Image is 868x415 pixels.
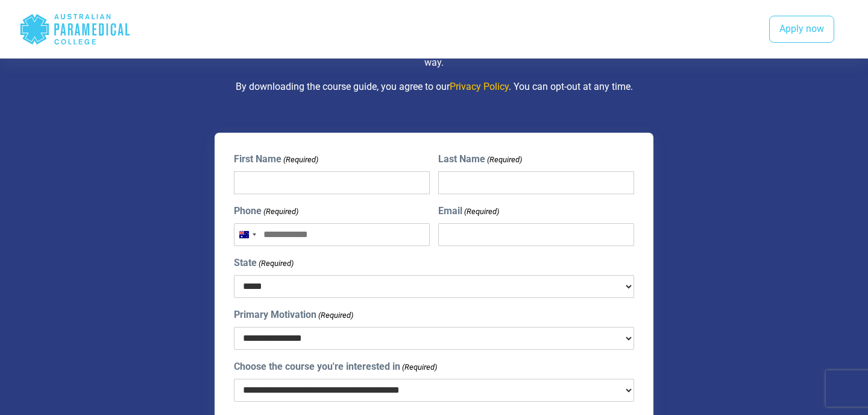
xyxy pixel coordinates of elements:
label: Last Name [438,152,522,166]
label: Choose the course you're interested in [234,360,437,374]
button: Selected country [234,224,260,246]
a: Apply now [769,16,834,43]
span: (Required) [486,154,522,166]
span: (Required) [258,258,294,270]
div: Australian Paramedical College [19,10,131,49]
label: State [234,256,294,270]
p: By downloading the course guide, you agree to our . You can opt-out at any time. [81,80,787,94]
label: First Name [234,152,318,166]
label: Email [438,204,499,218]
label: Primary Motivation [234,308,353,322]
label: Phone [234,204,298,218]
span: (Required) [263,206,299,218]
a: Privacy Policy [450,81,509,92]
span: (Required) [283,154,319,166]
span: (Required) [463,206,499,218]
span: (Required) [318,309,354,322]
span: (Required) [401,361,438,373]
